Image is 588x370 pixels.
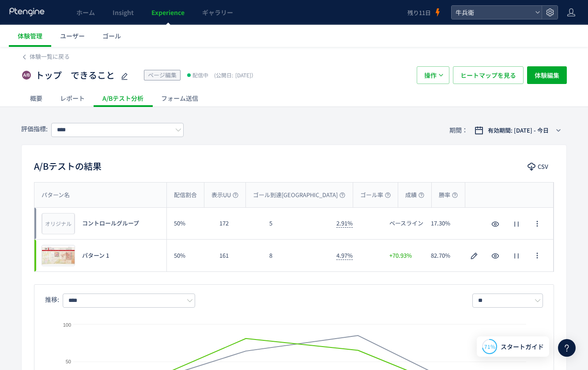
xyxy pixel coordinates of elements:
span: トップ できること [35,69,115,82]
div: フォーム送信 [152,89,207,107]
span: 4.97% [336,251,353,260]
span: スタートガイド [501,342,544,351]
div: 50% [167,208,212,239]
button: ヒートマップを見る [453,66,524,84]
div: 8 [262,240,329,271]
text: 100 [63,322,71,328]
div: レポート [51,89,94,107]
span: 牛兵衛 [453,6,531,19]
span: Experience [151,8,185,17]
span: パターン 1 [82,252,109,260]
span: 評価指標: [21,124,48,133]
span: 体験編集 [535,66,559,84]
span: 有効期間: [DATE] - 今日 [488,126,549,135]
span: コントロールグループ [82,219,139,228]
div: 5 [262,208,329,239]
div: 17.30% [424,208,465,239]
button: 操作 [417,66,449,84]
button: CSV [523,160,554,174]
span: 成績 [405,191,424,199]
div: 50% [167,240,212,271]
span: CSV [538,160,548,174]
span: 操作 [424,66,437,84]
button: 体験編集 [527,66,567,84]
h2: A/Bテストの結果 [34,159,102,173]
button: 有効期間: [DATE] - 今日 [469,123,567,137]
span: 71% [484,343,495,350]
span: 体験一覧に戻る [30,52,70,61]
span: 表示UU [211,191,238,199]
span: ベースライン [389,219,423,228]
img: 56e0f0e2c75a5f88bd89c2246a158a9b1755302710427.jpeg [42,245,75,266]
div: 161 [212,240,262,271]
div: オリジナル [42,213,75,234]
span: ギャラリー [202,8,233,17]
span: 配信中 [192,71,208,80]
span: 体験管理 [18,31,42,40]
div: 82.70% [424,240,465,271]
span: ユーザー [60,31,85,40]
div: 概要 [21,89,51,107]
span: 2.91% [336,219,353,228]
span: ゴール [102,31,121,40]
span: ホーム [76,8,95,17]
span: パターン名 [41,191,70,199]
span: 残り11日 [407,8,431,17]
span: ページ編集 [148,71,177,79]
span: Insight [113,8,134,17]
span: +70.93% [389,252,412,260]
span: [DATE]） [212,71,256,79]
text: 50 [66,359,71,364]
div: A/Bテスト分析 [94,89,152,107]
span: 期間： [449,123,468,137]
span: (公開日: [214,71,233,79]
span: ゴール到達[GEOGRAPHIC_DATA] [253,191,345,199]
span: 勝率 [439,191,458,199]
span: 推移: [45,295,59,304]
span: ヒートマップを見る [460,66,516,84]
div: 172 [212,208,262,239]
span: ゴール率 [360,191,391,199]
span: 配信割合 [174,191,197,199]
